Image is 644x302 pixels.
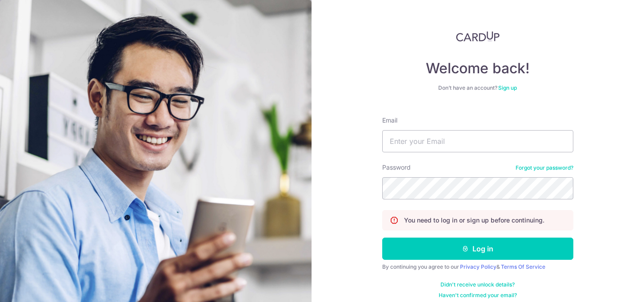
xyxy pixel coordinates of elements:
a: Haven't confirmed your email? [439,292,517,299]
label: Password [382,163,411,172]
a: Privacy Policy [460,263,496,270]
div: Don’t have an account? [382,84,573,91]
a: Sign up [498,84,517,91]
a: Didn't receive unlock details? [440,281,515,288]
a: Forgot your password? [516,164,573,171]
input: Enter your Email [382,130,573,152]
div: By continuing you agree to our & [382,263,573,270]
button: Log in [382,238,573,260]
p: You need to log in or sign up before continuing. [404,216,544,225]
h4: Welcome back! [382,60,573,77]
label: Email [382,116,397,125]
img: CardUp Logo [456,31,500,42]
a: Terms Of Service [501,263,545,270]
